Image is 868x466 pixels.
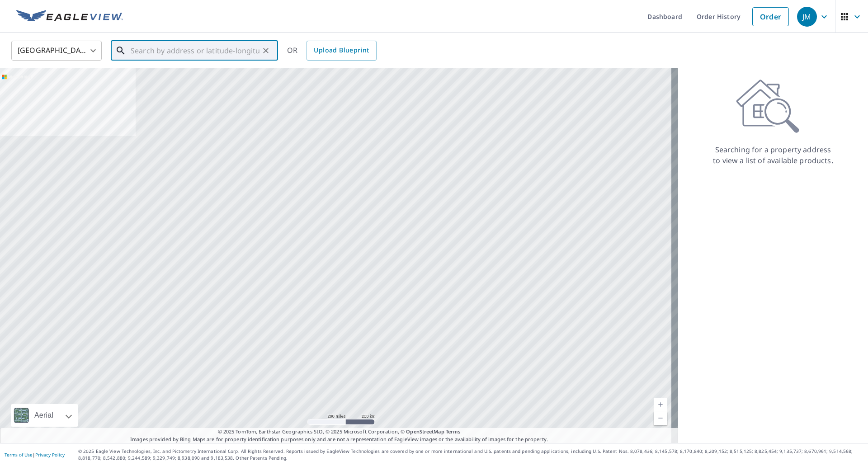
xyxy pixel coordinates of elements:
a: Order [752,7,789,26]
a: Terms of Use [5,452,33,458]
span: Upload Blueprint [314,45,369,56]
a: Current Level 5, Zoom Out [654,411,667,425]
input: Search by address or latitude-longitude [131,38,259,63]
p: | [5,452,65,457]
div: Aerial [11,404,78,427]
div: OR [287,41,377,61]
span: © 2025 TomTom, Earthstar Geographics SIO, © 2025 Microsoft Corporation, © [218,428,461,436]
img: EV Logo [16,10,123,24]
button: Clear [259,44,272,57]
div: JM [797,7,817,27]
div: Aerial [32,404,56,427]
a: Current Level 5, Zoom In [654,398,667,411]
a: Privacy Policy [35,452,65,458]
p: © 2025 Eagle View Technologies, Inc. and Pictometry International Corp. All Rights Reserved. Repo... [78,448,863,461]
a: Terms [446,428,461,435]
a: OpenStreetMap [406,428,444,435]
div: [GEOGRAPHIC_DATA] [11,38,102,63]
p: Searching for a property address to view a list of available products. [712,144,834,166]
a: Upload Blueprint [307,41,376,61]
